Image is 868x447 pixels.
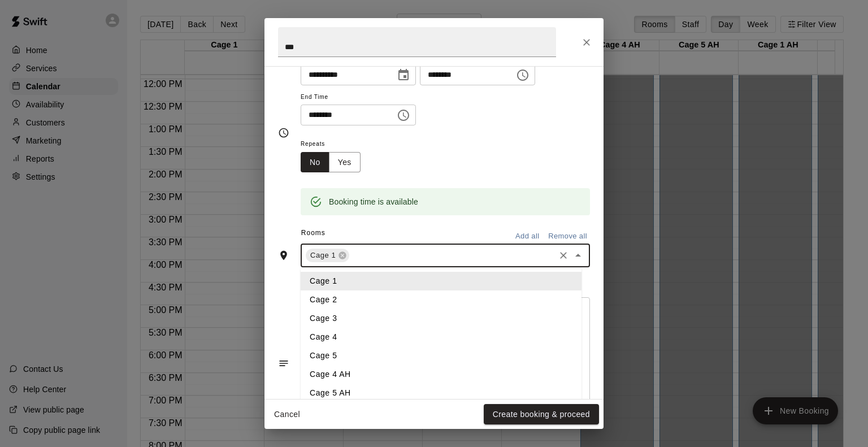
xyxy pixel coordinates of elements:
li: Cage 1 [301,272,581,290]
svg: Notes [278,358,289,369]
button: No [301,152,329,173]
span: Cage 1 [306,250,340,261]
li: Cage 5 AH [301,384,581,402]
li: Cage 3 [301,309,581,328]
li: Cage 5 [301,346,581,365]
span: Repeats [301,137,370,152]
button: Add all [509,228,545,245]
li: Cage 2 [301,290,581,309]
button: Choose time, selected time is 1:30 PM [392,104,415,127]
button: Close [576,32,597,53]
button: Close [570,248,586,263]
span: Rooms [301,229,325,237]
button: Yes [329,152,361,173]
span: End Time [301,90,416,105]
li: Cage 4 [301,328,581,346]
button: Create booking & proceed [484,404,599,425]
div: Booking time is available [329,192,418,212]
div: outlined button group [301,152,361,173]
li: Cage 4 AH [301,365,581,384]
svg: Rooms [278,250,289,261]
button: Choose time, selected time is 12:00 PM [511,64,534,86]
button: Choose date, selected date is Aug 24, 2025 [392,64,415,86]
button: Remove all [545,228,590,245]
button: Cancel [269,404,305,425]
svg: Timing [278,127,289,138]
button: Clear [555,248,571,263]
div: Cage 1 [306,249,349,262]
